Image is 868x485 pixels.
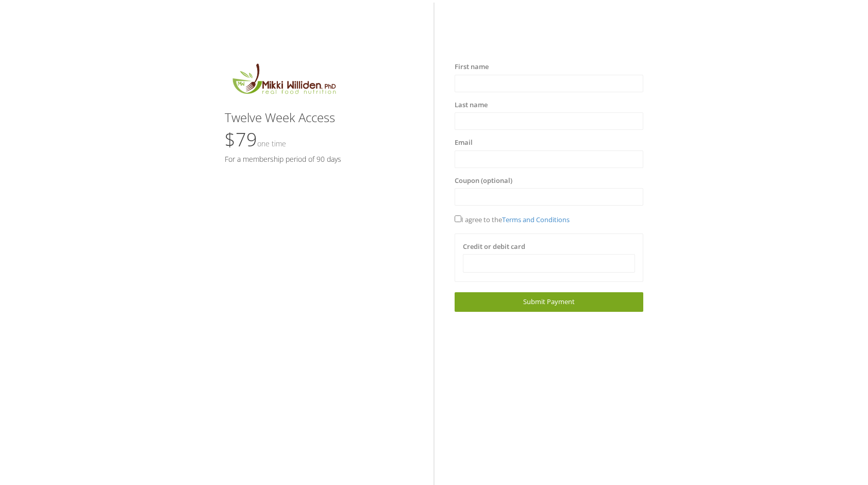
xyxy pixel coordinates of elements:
label: Coupon (optional) [455,176,512,186]
label: First name [455,62,489,72]
span: $79 [225,127,286,152]
span: I agree to the [455,215,570,224]
label: Credit or debit card [463,242,525,252]
h3: Twelve Week Access [225,111,413,124]
h5: For a membership period of 90 days [225,155,413,163]
small: One time [257,139,286,148]
img: MikkiLogoMain.png [225,62,342,101]
iframe: Secure card payment input frame [470,259,628,267]
a: Submit Payment [455,292,643,311]
span: Submit Payment [523,297,575,306]
label: Email [455,138,473,148]
label: Last name [455,100,488,110]
a: Terms and Conditions [502,215,570,224]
